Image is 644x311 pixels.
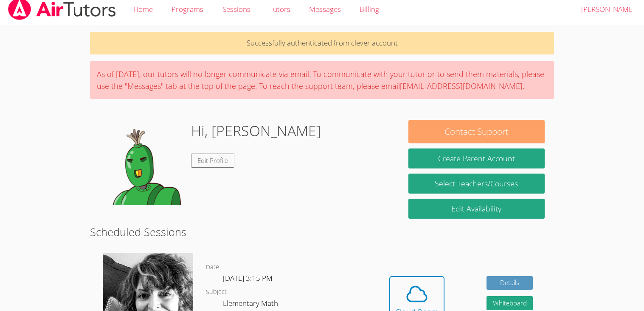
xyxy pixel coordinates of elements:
button: Contact Support [408,120,544,143]
div: As of [DATE], our tutors will no longer communicate via email. To communicate with your tutor or ... [90,61,554,99]
a: Select Teachers/Courses [408,174,544,194]
a: Details [487,276,533,290]
p: Successfully authenticated from clever account [90,32,554,54]
button: Whiteboard [487,296,533,310]
h2: Scheduled Sessions [90,224,554,240]
dt: Date [206,262,219,273]
dt: Subject [206,287,227,297]
a: Edit Profile [191,154,234,168]
img: default.png [99,120,184,205]
span: [DATE] 3:15 PM [223,273,273,283]
button: Create Parent Account [408,148,544,168]
a: Edit Availability [408,199,544,219]
span: Messages [309,4,341,14]
h1: Hi, [PERSON_NAME] [191,120,321,142]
